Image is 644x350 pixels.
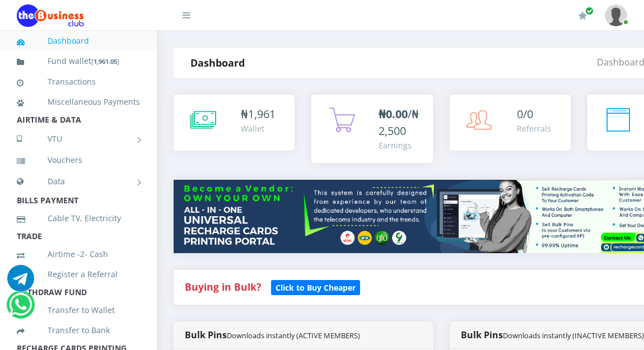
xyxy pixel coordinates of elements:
[503,330,644,340] small: Downloads instantly (INACTIVE MEMBERS)
[17,147,140,173] a: Vouchers
[271,280,360,293] a: Click to Buy Cheaper
[17,167,140,195] a: Data
[17,318,140,343] a: Transfer to Bank
[17,69,140,95] a: Transactions
[605,4,627,26] img: User
[461,329,644,341] strong: Bulk Pins
[17,297,140,323] a: Transfer to Wallet
[9,300,32,318] a: Chat for support
[17,206,140,231] a: Cable TV, Electricity
[585,7,594,15] span: Renew/Upgrade Subscription
[17,48,140,74] a: Fund wallet[1,961.05]
[241,106,276,123] div: ₦
[248,106,276,122] span: 1,961
[241,123,276,134] div: Wallet
[190,56,245,69] strong: Dashboard
[17,241,140,267] a: Airtime -2- Cash
[227,330,360,340] small: Downloads instantly (ACTIVE MEMBERS)
[17,28,140,54] a: Dashboard
[94,57,117,66] b: 1,961.05
[17,125,140,153] a: VTU
[379,106,419,138] span: /₦2,500
[91,57,119,66] small: [ ]
[185,329,360,341] strong: Bulk Pins
[517,123,551,134] div: Referrals
[7,273,34,292] a: Chat for support
[17,4,84,27] img: Logo
[17,89,140,115] a: Miscellaneous Payments
[17,262,140,287] a: Register a Referral
[379,106,408,122] b: ₦0.00
[450,95,571,151] a: 0/0 Referrals
[578,11,587,20] i: Renew/Upgrade Subscription
[174,95,295,151] a: ₦1,961 Wallet
[311,95,432,163] a: ₦0.00/₦2,500 Earnings
[517,106,533,122] span: 0/0
[379,139,421,151] div: Earnings
[276,282,356,293] b: Click to Buy Cheaper
[185,280,261,293] strong: Buying in Bulk?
